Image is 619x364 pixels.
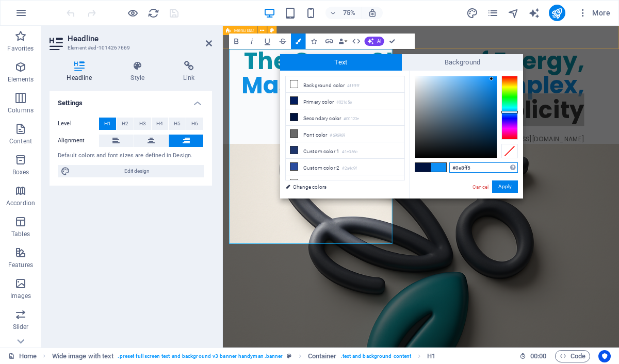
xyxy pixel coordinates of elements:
[73,165,201,177] span: Edit design
[24,58,482,101] span: Mastering Logistic Complex,
[8,75,34,84] p: Elements
[113,61,166,82] h4: Style
[347,82,360,90] small: #ffffff
[286,109,404,126] li: Secondary color
[368,8,377,18] i: On resize automatically adjust zoom level to fit chosen device.
[280,180,400,193] a: Change colors
[245,34,259,49] button: Italic (⌘I)
[50,61,113,82] h4: Headline
[174,118,181,130] span: H5
[344,115,359,123] small: #00123e
[466,7,478,19] i: Design (Ctrl+Alt+Y)
[8,261,33,269] p: Features
[52,350,436,362] nav: breadcrumb
[330,132,345,139] small: #696969
[134,118,151,130] button: H3
[322,34,337,49] button: Link
[308,350,337,362] span: Click to select. Double-click to edit
[10,292,31,300] p: Images
[139,118,146,130] span: H3
[501,144,518,158] div: Clear Color Selection
[528,7,540,19] i: AI Writer
[549,5,565,21] button: publish
[58,118,99,130] label: Level
[7,44,34,53] p: Favorites
[275,34,290,49] button: Strikethrough
[11,230,30,238] p: Tables
[186,118,203,130] button: H6
[431,163,446,172] span: #0e8ff5
[306,34,321,49] button: Icons
[286,142,404,159] li: Custom color 1
[126,7,139,19] button: Click here to leave preview mode and continue editing
[13,323,29,331] p: Slider
[52,350,114,362] span: Click to select. Double-click to edit
[122,118,128,130] span: H2
[560,350,585,362] span: Code
[148,7,159,19] i: Reload page
[104,118,111,130] span: H1
[148,90,482,134] span: Delivering Simplicity
[574,5,614,21] button: More
[12,168,29,176] p: Boxes
[427,350,435,362] span: Click to select. Double-click to edit
[28,25,482,69] span: The Green Stream of Energy,
[492,180,518,193] button: Apply
[68,34,212,43] h2: Headline
[286,175,404,192] li: Custom color 3
[191,118,198,130] span: H6
[58,165,204,177] button: Edit design
[342,165,357,172] small: #2a4c9f
[286,159,404,175] li: Custom color 2
[8,106,34,114] p: Columns
[349,34,364,49] button: HTML
[377,39,381,44] span: AI
[336,99,352,106] small: #021d5e
[555,350,590,362] button: Code
[341,350,412,362] span: . text-and-background-content
[530,350,546,362] span: 00 00
[286,93,404,109] li: Primary color
[6,199,35,207] p: Accordion
[365,37,384,46] button: AI
[287,353,291,359] i: This element is a customizable preset
[519,350,547,362] h6: Session time
[156,118,163,130] span: H4
[508,7,519,19] i: Navigator
[152,118,169,130] button: H4
[471,183,490,191] a: Cancel
[286,126,404,142] li: Font color
[528,7,541,19] button: text_generator
[578,8,610,18] span: More
[337,34,348,49] button: Data Bindings
[8,350,37,362] a: Click to cancel selection. Double-click to open Pages
[286,76,404,93] li: Background color
[325,7,362,19] button: 75%
[598,350,611,362] button: Usercentrics
[50,91,212,109] h4: Settings
[487,7,499,19] button: pages
[229,34,244,49] button: Bold (⌘B)
[260,34,275,49] button: Underline (⌘U)
[280,54,402,71] span: Text
[147,7,159,19] button: reload
[118,350,283,362] span: . preset-fullscreen-text-and-background-v3-banner-handyman .banner
[487,7,499,19] i: Pages (Ctrl+Alt+S)
[58,152,204,160] div: Default colors and font sizes are defined in Design.
[342,148,357,156] small: #1e356c
[466,7,479,19] button: design
[385,34,400,49] button: Confirm (⌘+⏎)
[402,54,524,71] span: Background
[415,163,431,172] span: #00123e
[117,118,134,130] button: H2
[537,352,539,360] span: :
[508,7,520,19] button: navigator
[341,7,357,19] h6: 75%
[169,118,186,130] button: H5
[166,61,212,82] h4: Link
[58,135,99,147] label: Alignment
[234,28,254,33] span: Menu Bar
[68,43,191,53] h3: Element #ed-1014267669
[291,34,306,49] button: Colors
[99,118,116,130] button: H1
